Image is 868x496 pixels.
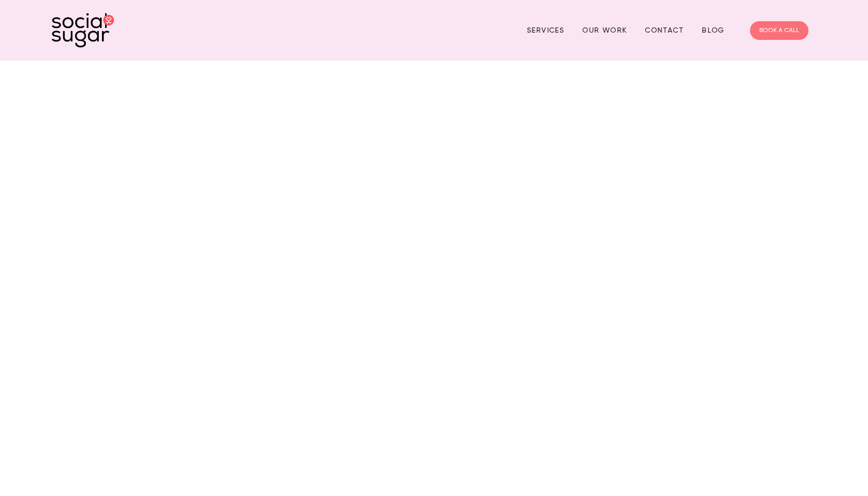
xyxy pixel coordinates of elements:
[52,13,114,48] img: SocialSugar
[527,22,564,38] a: Services
[750,21,808,40] a: BOOK A CALL
[702,22,725,38] a: Blog
[645,22,684,38] a: Contact
[582,22,627,38] a: Our Work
